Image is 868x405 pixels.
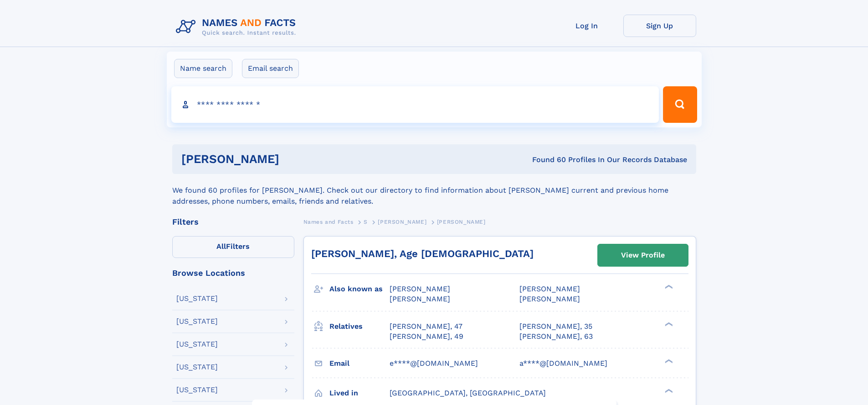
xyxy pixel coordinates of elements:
[390,321,462,331] a: [PERSON_NAME], 47
[303,216,354,227] a: Names and Facts
[329,281,390,297] h3: Also known as
[171,86,659,123] input: search input
[437,219,486,225] span: [PERSON_NAME]
[181,153,406,165] h1: [PERSON_NAME]
[329,385,390,401] h3: Lived in
[663,284,673,290] div: ❯
[663,321,673,327] div: ❯
[663,86,697,123] button: Search Button
[172,15,303,39] img: Logo Names and Facts
[172,174,696,207] div: We found 60 profiles for [PERSON_NAME]. Check out our directory to find information about [PERSON...
[390,389,546,397] span: [GEOGRAPHIC_DATA], [GEOGRAPHIC_DATA]
[623,15,696,37] a: Sign Up
[621,245,665,266] div: View Profile
[519,295,580,303] span: [PERSON_NAME]
[176,363,218,371] div: [US_STATE]
[329,356,390,371] h3: Email
[176,386,218,394] div: [US_STATE]
[176,341,218,348] div: [US_STATE]
[364,216,368,227] a: S
[172,236,294,258] label: Filters
[519,284,580,293] span: [PERSON_NAME]
[390,284,450,293] span: [PERSON_NAME]
[663,358,673,364] div: ❯
[519,321,592,331] a: [PERSON_NAME], 35
[174,59,232,78] label: Name search
[390,331,463,342] a: [PERSON_NAME], 49
[663,388,673,394] div: ❯
[378,216,426,227] a: [PERSON_NAME]
[406,155,687,165] div: Found 60 Profiles In Our Records Database
[390,295,450,303] span: [PERSON_NAME]
[311,248,534,259] a: [PERSON_NAME], Age [DEMOGRAPHIC_DATA]
[364,219,368,225] span: S
[176,318,218,325] div: [US_STATE]
[519,331,593,342] a: [PERSON_NAME], 63
[172,218,294,226] div: Filters
[176,295,218,302] div: [US_STATE]
[172,269,294,277] div: Browse Locations
[378,219,426,225] span: [PERSON_NAME]
[598,244,688,266] a: View Profile
[242,59,299,78] label: Email search
[550,15,623,37] a: Log In
[216,242,226,251] span: All
[329,319,390,334] h3: Relatives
